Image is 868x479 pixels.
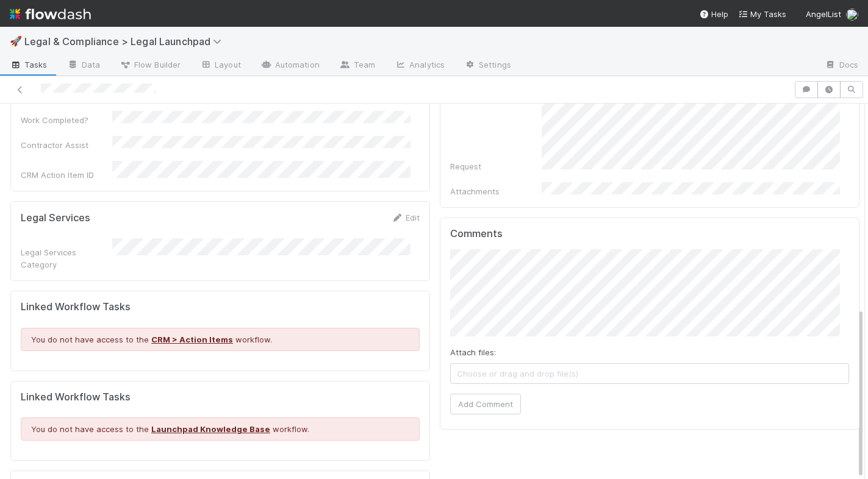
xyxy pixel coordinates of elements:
[120,59,181,71] span: Flow Builder
[190,56,251,76] a: Layout
[21,328,420,351] div: You do not have access to the workflow.
[21,301,420,313] h5: Linked Workflow Tasks
[454,56,521,76] a: Settings
[151,335,233,344] a: CRM > Action Items
[451,364,848,383] span: Choose or drag and drop file(s)
[391,213,420,222] a: Edit
[57,56,110,76] a: Data
[450,394,521,414] button: Add Comment
[21,417,420,441] div: You do not have access to the workflow.
[450,346,496,358] label: Attach files:
[110,56,190,76] a: Flow Builder
[385,56,454,76] a: Analytics
[450,160,542,172] div: Request
[21,139,112,151] div: Contractor Assist
[699,8,728,20] div: Help
[21,212,90,224] h5: Legal Services
[738,8,786,20] a: My Tasks
[10,4,91,24] img: logo-inverted-e16ddd16eac7371096b0.svg
[21,114,112,126] div: Work Completed?
[738,9,786,19] span: My Tasks
[10,36,22,46] span: 🚀
[21,246,112,271] div: Legal Services Category
[450,228,849,240] h5: Comments
[806,9,841,19] span: AngelList
[21,169,112,181] div: CRM Action Item ID
[151,424,270,434] a: Launchpad Knowledge Base
[251,56,329,76] a: Automation
[329,56,385,76] a: Team
[846,9,858,21] img: avatar_6811aa62-070e-4b0a-ab85-15874fb457a1.png
[21,391,420,403] h5: Linked Workflow Tasks
[815,56,868,76] a: Docs
[10,59,48,71] span: Tasks
[450,185,542,197] div: Attachments
[24,35,228,48] span: Legal & Compliance > Legal Launchpad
